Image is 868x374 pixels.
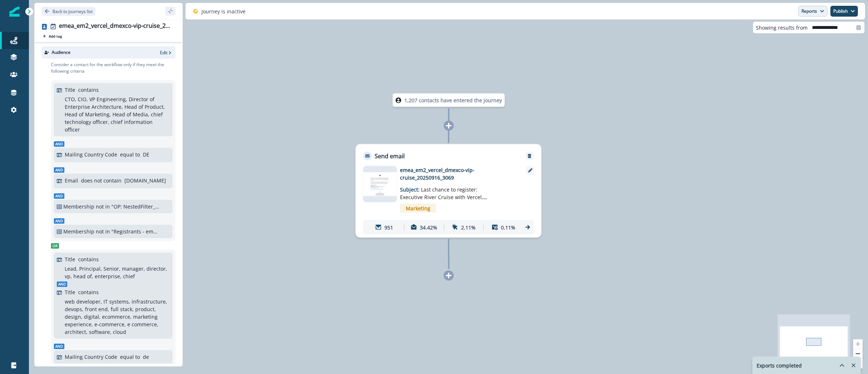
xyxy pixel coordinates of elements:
[384,223,393,231] p: 951
[404,96,502,104] p: 1,207 contacts have entered the journey
[143,353,149,361] p: de
[54,167,64,173] span: And
[51,243,59,249] span: Or
[54,344,64,349] span: And
[830,6,858,17] button: Publish
[400,166,516,181] p: emea_em2_vercel_dmexco-vip-cruise_20250916_3069
[49,34,62,38] p: Add tag
[96,228,110,235] p: not in
[65,288,75,296] p: Title
[461,223,476,231] p: 2.11%
[124,177,166,184] p: [DOMAIN_NAME]
[756,24,808,31] p: Showing results from
[501,223,515,231] p: 0.11%
[420,223,437,231] p: 34.42%
[65,298,168,336] p: web developer, IT systems, infrastructure, devops, front end, full stack, product, design, digita...
[363,172,397,196] img: email asset unavailable
[400,186,487,208] span: Last chance to register: Executive River Cruise with Vercel, AWS, & Contentful
[524,154,535,159] button: Remove
[78,288,99,296] p: contains
[54,141,64,147] span: And
[42,7,95,16] button: Go back
[798,6,827,17] button: Reports
[65,151,117,158] p: Mailing Country Code
[57,281,67,287] span: And
[65,86,75,94] p: Title
[9,7,20,17] img: Inflection
[400,181,490,201] p: Subject:
[78,255,99,263] p: contains
[42,33,63,39] button: Add tag
[836,360,848,371] button: hide-exports
[757,362,802,369] p: Exports completed
[111,228,160,235] p: "Registrants - emea_event_field_dmexco-vip-river-cruise_20250916"
[52,8,93,14] p: Back to journeys list
[51,61,175,74] p: Consider a contact for the workflow only if they meet the following criteria
[830,357,845,374] button: hide-exports
[78,86,99,94] p: contains
[165,7,175,16] button: sidebar collapse toggle
[853,349,863,359] button: zoom out
[65,177,78,184] p: Email
[54,218,64,224] span: And
[65,255,75,263] p: Title
[379,94,518,107] div: 1,207 contacts have entered the journey
[356,144,541,238] div: Send emailRemoveemail asset unavailableemea_em2_vercel_dmexco-vip-cruise_20250916_3069Subject: La...
[848,360,859,371] button: Remove-exports
[160,50,173,56] button: Edit
[59,22,173,30] div: emea_em2_vercel_dmexco-vip-cruise_20250916_3069
[63,228,94,235] p: Membership
[111,203,160,210] p: "OP: NestedFilter_MasterEmailSuppression+3daygov"
[52,49,71,56] p: Audience
[120,353,140,361] p: equal to
[65,265,168,280] p: Lead, Principal, Senior, manager, director, vp, head of, enterprise, chief
[375,152,405,160] p: Send email
[400,204,436,213] span: Marketing
[63,203,94,210] p: Membership
[65,95,168,133] p: CTO, CIO, VP Engineering, Director of Enterprise Architecture, Head of Product, Head of Marketing...
[201,8,246,15] p: Journey is inactive
[65,353,117,361] p: Mailing Country Code
[96,203,110,210] p: not in
[81,177,122,184] p: does not contain
[120,151,140,158] p: equal to
[160,50,167,56] p: Edit
[143,151,149,158] p: DE
[54,193,64,199] span: And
